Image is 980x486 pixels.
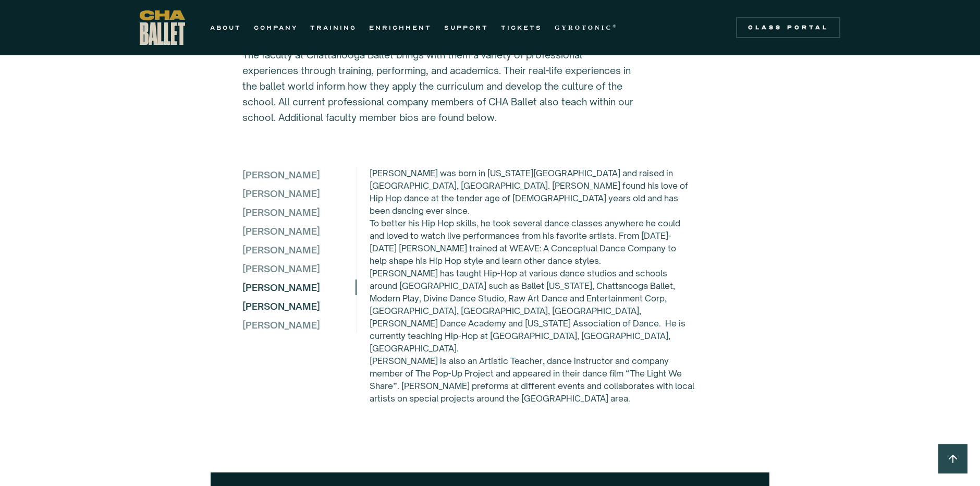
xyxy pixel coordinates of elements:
div: [PERSON_NAME] [242,242,356,258]
a: TRAINING [310,21,357,34]
p: The faculty at Chattanooga Ballet brings with them a variety of professional experiences through ... [242,47,633,125]
div: [PERSON_NAME] [242,280,320,295]
div: [PERSON_NAME] [242,186,356,201]
a: Class Portal [736,17,840,38]
div: [PERSON_NAME] [242,204,356,220]
a: TICKETS [501,21,542,34]
div: [PERSON_NAME] [242,317,356,333]
a: ENRICHMENT [369,21,432,34]
div: [PERSON_NAME] [242,261,356,276]
p: [PERSON_NAME] was born in [US_STATE][GEOGRAPHIC_DATA] and raised in [GEOGRAPHIC_DATA], [GEOGRAPHI... [370,167,695,405]
sup: ® [612,23,618,29]
div: [PERSON_NAME] [242,223,356,239]
a: COMPANY [254,21,298,34]
div: Class Portal [742,23,834,32]
a: GYROTONIC® [555,21,618,34]
div: [PERSON_NAME] [242,167,356,183]
strong: GYROTONIC [555,24,612,31]
a: SUPPORT [444,21,488,34]
a: ABOUT [210,21,241,34]
div: [PERSON_NAME] [242,298,356,314]
a: home [140,10,185,45]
